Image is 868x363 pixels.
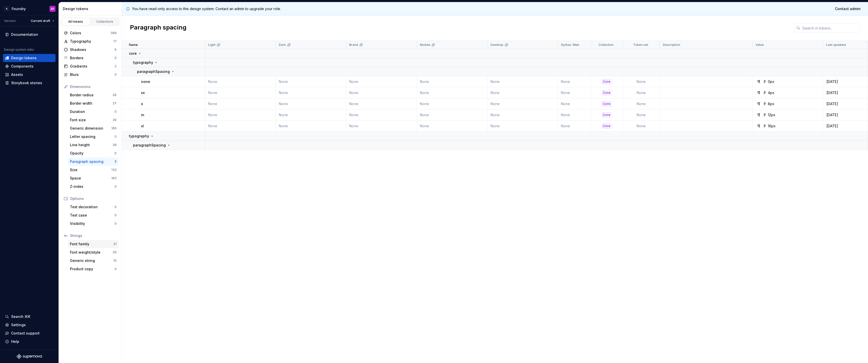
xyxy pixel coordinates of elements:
div: 0px [768,79,774,84]
td: None [558,120,591,132]
a: Product copy0 [68,265,119,273]
div: Font weight/style [70,250,113,255]
span: Contact admin [835,6,861,11]
td: None [558,87,591,98]
div: 0 [115,267,117,271]
div: Size [70,167,111,172]
td: None [276,87,346,98]
td: None [276,76,346,87]
div: 183 [111,176,117,180]
div: Generic dimension [70,126,111,131]
a: Font family31 [68,240,119,248]
td: None [346,76,417,87]
td: None [623,120,660,132]
div: Font family [70,241,113,247]
td: None [276,98,346,109]
a: Font size39 [68,116,119,124]
div: 0 [115,185,117,189]
p: paragraphSpacing [137,69,170,74]
span: Current draft [31,19,50,23]
a: Design tokens [3,54,56,62]
p: Collection [599,43,614,47]
div: Z-index [70,184,115,189]
div: 0 [115,110,117,114]
td: None [346,109,417,120]
a: Size132 [68,166,119,174]
button: Search ⌘K [3,313,56,321]
div: Font size [70,117,113,123]
a: Line height36 [68,141,119,149]
div: 8px [768,101,774,106]
div: 0 [115,56,117,60]
a: Borders0 [62,54,119,62]
svg: Supernova Logo [17,354,42,359]
div: XP [51,7,54,11]
td: None [487,109,558,120]
a: Letter spacing0 [68,133,119,141]
p: Light [208,43,215,47]
td: None [487,98,558,109]
div: Product copy [70,266,115,271]
td: None [205,98,276,109]
div: 5 [115,160,117,164]
div: [DATE] [823,101,867,106]
div: Storybook stories [11,80,42,85]
a: Generic dimension160 [68,124,119,132]
td: None [487,120,558,132]
a: Blurs0 [62,71,119,79]
div: Paragraph spacing [70,159,115,164]
div: Strings [70,233,117,238]
div: Duration [70,109,115,114]
p: Syntax: Web [561,43,579,47]
div: Shadows [70,47,115,52]
div: 0 [115,213,117,217]
p: Brand [349,43,358,47]
td: None [623,109,660,120]
div: 31 [113,242,117,246]
div: Generic string [70,258,113,263]
p: none [141,79,150,84]
button: Current draft [29,17,57,24]
div: Options [70,196,117,201]
div: Core [602,124,611,129]
p: typography [129,134,149,139]
p: Dark [279,43,286,47]
div: 132 [111,168,117,172]
a: Text case0 [68,211,119,219]
a: Text decoration0 [68,203,119,211]
div: Space [70,176,111,181]
div: 12px [768,112,775,117]
td: None [205,76,276,87]
h2: Paragraph spacing [130,23,186,33]
div: Border radius [70,93,113,98]
p: Name [129,43,138,47]
td: None [346,87,417,98]
div: Documentation [11,32,38,37]
a: Typography17 [62,37,119,45]
p: xs [141,90,145,95]
a: Components [3,62,56,70]
p: paragraphSpacing [133,143,166,148]
td: None [417,87,487,98]
div: 39 [113,118,117,122]
a: Duration0 [68,108,119,116]
div: 0 [115,222,117,226]
a: Shadows6 [62,46,119,54]
div: Letter spacing [70,134,115,139]
button: Help [3,338,56,346]
div: Core [602,79,611,84]
div: Opacity [70,151,115,156]
div: 4px [768,90,774,95]
td: None [417,109,487,120]
div: Gradients [70,64,115,69]
td: None [558,109,591,120]
div: [DATE] [823,124,867,129]
div: Components [11,64,34,69]
div: Line height [70,142,113,147]
div: Assets [11,72,23,77]
td: None [623,98,660,109]
a: Opacity0 [68,149,119,157]
td: None [417,76,487,87]
td: None [276,120,346,132]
